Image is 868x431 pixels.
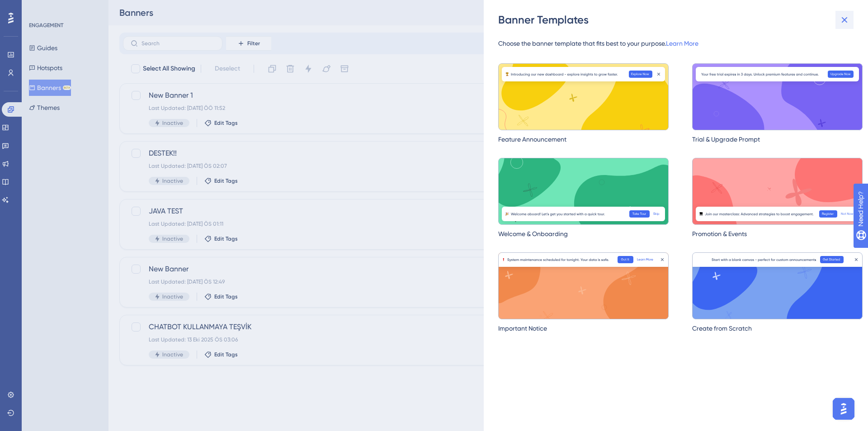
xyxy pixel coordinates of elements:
[498,228,669,239] div: Welcome & Onboarding
[692,63,863,130] img: Trial & Upgrade Prompt
[692,323,863,334] div: Create from Scratch
[21,2,57,13] span: Need Help?
[498,323,669,334] div: Important Notice
[830,395,857,422] iframe: UserGuiding AI Assistant Launcher
[666,40,698,47] a: Learn More
[498,252,669,319] img: Important Notice
[498,134,669,145] div: Feature Announcement
[498,63,669,130] img: Feature Announcement
[498,13,855,27] div: Banner Templates
[498,158,669,225] img: Welcome & Onboarding
[692,252,863,319] img: Create from Scratch
[692,134,863,145] div: Trial & Upgrade Prompt
[498,38,863,49] span: Choose the banner template that fits best to your purpose.
[692,228,863,239] div: Promotion & Events
[692,158,863,225] img: Promotion & Events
